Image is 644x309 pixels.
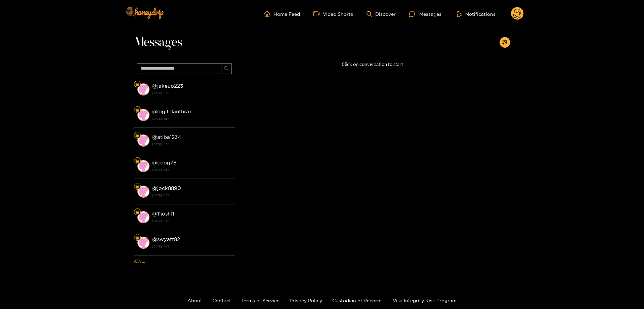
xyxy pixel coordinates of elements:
[135,133,139,138] img: Fan Level
[290,298,322,303] a: Privacy Policy
[137,134,149,147] img: conversation
[152,218,231,224] strong: [DATE] 16:53
[313,11,323,17] span: video-camera
[152,236,180,242] strong: @ swyatt82
[135,261,139,265] img: Fan Level
[152,160,176,165] strong: @ cdog78
[187,298,202,303] a: About
[152,83,183,89] strong: @ jakeup223
[241,298,280,303] a: Terms of Service
[152,90,231,96] strong: [DATE] 16:55
[135,108,139,112] img: Fan Level
[152,116,231,122] strong: [DATE] 16:54
[135,159,139,163] img: Fan Level
[393,298,457,303] a: Visa Integrity Risk Program
[152,134,181,140] strong: @ atiba1234
[500,37,510,48] button: appstore-add
[332,298,383,303] a: Custodian of Records
[224,66,229,72] span: search
[152,109,192,114] strong: @ digitalanthrax
[221,63,232,74] button: search
[137,160,149,172] img: conversation
[264,11,273,17] span: home
[235,61,510,68] p: Click on conversation to start
[502,40,507,45] span: appstore-add
[367,11,396,17] a: Discover
[152,141,231,147] strong: [DATE] 16:54
[409,10,441,18] div: Messages
[135,185,139,189] img: Fan Level
[152,192,231,198] strong: [DATE] 16:53
[135,236,139,240] img: Fan Level
[212,298,231,303] a: Contact
[135,82,139,86] img: Fan Level
[152,243,231,249] strong: [DATE] 16:53
[137,186,149,198] img: conversation
[137,262,149,274] img: conversation
[152,262,172,268] strong: @ psoto
[152,185,181,191] strong: @ jock8890
[137,211,149,223] img: conversation
[137,83,149,95] img: conversation
[264,11,300,17] a: Home Feed
[137,237,149,249] img: conversation
[137,109,149,121] img: conversation
[455,10,498,17] button: Notifications
[135,210,139,214] img: Fan Level
[152,167,231,173] strong: [DATE] 16:54
[313,11,353,17] a: Video Shorts
[134,34,182,50] span: Messages
[152,211,174,217] strong: @ 11josh11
